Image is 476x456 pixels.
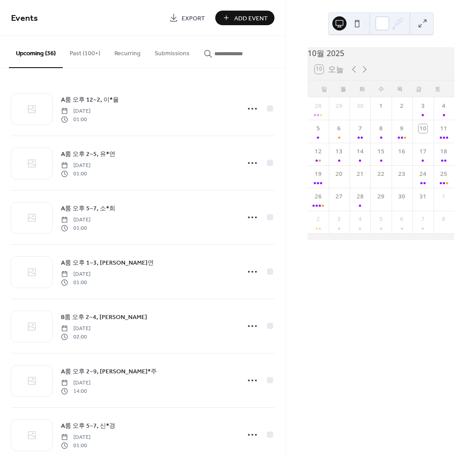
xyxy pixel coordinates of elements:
span: A룸 오후 2~9, [PERSON_NAME]*주 [61,367,157,376]
div: 10월 2025 [308,47,454,59]
div: 1 [439,192,448,201]
span: Add Event [234,14,268,23]
div: 월 [334,80,353,97]
div: 11 [439,124,448,133]
a: Export [163,11,212,25]
span: [DATE] [61,107,91,115]
a: A룸 오후 1~3, [PERSON_NAME]연 [61,258,154,268]
span: 01:00 [61,170,91,178]
span: [DATE] [61,162,91,170]
div: 화 [353,80,372,97]
div: 25 [439,170,448,179]
div: 7 [419,215,427,224]
span: 14:00 [61,387,91,395]
button: Add Event [215,11,274,25]
div: 8 [439,215,448,224]
div: 8 [377,124,385,133]
span: [DATE] [61,270,91,278]
div: 30 [356,102,365,110]
div: 1 [377,102,385,110]
div: 18 [439,147,448,156]
span: [DATE] [61,216,91,224]
div: 2 [398,102,407,110]
span: A룸 오후 1~3, [PERSON_NAME]연 [61,258,154,268]
div: 2 [314,215,323,224]
span: 01:00 [61,115,91,123]
span: 01:00 [61,278,91,286]
span: A룸 오후 12~2, 이*율 [61,95,119,105]
a: A룸 오후 5~7, 신*경 [61,421,115,431]
span: [DATE] [61,433,91,441]
span: B룸 오후 2~4, [PERSON_NAME] [61,313,147,322]
div: 28 [356,192,365,201]
span: A룸 오후 5~7, 신*경 [61,422,115,431]
div: 28 [314,102,323,110]
div: 15 [377,147,385,156]
div: 31 [419,192,427,201]
div: 수 [372,80,391,97]
button: Submissions [148,36,197,67]
span: Export [182,14,205,23]
div: 금 [409,80,428,97]
div: 20 [335,170,343,179]
div: 4 [356,215,365,224]
button: Upcoming (36) [9,36,63,68]
div: 12 [314,147,323,156]
div: 9 [398,124,407,133]
div: 21 [356,170,365,179]
div: 24 [419,170,427,179]
div: 일 [315,80,334,97]
div: 29 [335,102,343,110]
div: 4 [439,102,448,110]
div: 27 [335,192,343,201]
button: Past (100+) [63,36,107,67]
span: [DATE] [61,325,91,333]
div: 5 [377,215,385,224]
div: 3 [335,215,343,224]
div: 16 [398,147,407,156]
a: A룸 오후 12~2, 이*율 [61,95,119,105]
span: Events [11,10,38,27]
div: 13 [335,147,343,156]
button: Recurring [107,36,148,67]
span: A룸 오후 5~7, 소*희 [61,204,115,213]
div: 14 [356,147,365,156]
div: 19 [314,170,323,179]
div: 토 [428,80,447,97]
div: 26 [314,192,323,201]
span: [DATE] [61,379,91,387]
span: 02:00 [61,333,91,341]
a: B룸 오후 2~4, [PERSON_NAME] [61,312,147,322]
div: 6 [335,124,343,133]
span: A룸 오후 2~5, 유*연 [61,150,115,159]
div: 7 [356,124,365,133]
div: 23 [398,170,407,179]
div: 3 [419,102,427,110]
div: 22 [377,170,385,179]
div: 17 [419,147,427,156]
a: A룸 오후 2~5, 유*연 [61,149,115,159]
a: A룸 오후 2~9, [PERSON_NAME]*주 [61,366,157,376]
span: 01:00 [61,441,91,449]
span: 01:00 [61,224,91,232]
div: 5 [314,124,323,133]
a: A룸 오후 5~7, 소*희 [61,203,115,213]
div: 29 [377,192,385,201]
div: 목 [391,80,410,97]
div: 6 [398,215,407,224]
div: 30 [398,192,407,201]
div: 10 [419,124,427,133]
